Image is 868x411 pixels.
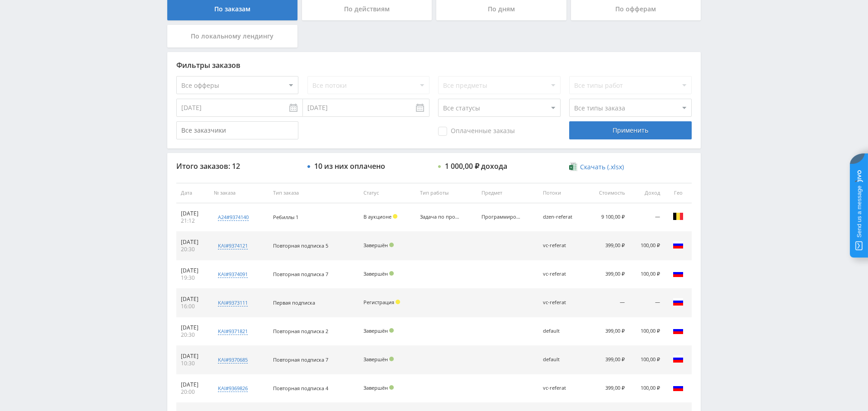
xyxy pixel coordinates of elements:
[181,210,205,217] div: [DATE]
[629,317,665,346] td: 100,00 ₽
[543,328,581,334] div: default
[273,242,328,249] span: Повторная подписка 5
[580,163,624,171] span: Скачать (.xlsx)
[273,328,328,335] span: Повторная подписка 2
[176,183,209,203] th: Дата
[543,385,581,391] div: vc-referat
[218,214,249,221] div: a24#9374140
[218,328,248,335] div: kai#9371821
[181,324,205,331] div: [DATE]
[218,299,248,306] div: kai#9373111
[176,121,298,139] input: Все заказчики
[543,271,581,277] div: vc-referat
[673,325,684,336] img: rus.png
[586,260,629,289] td: 399,00 ₽
[629,374,665,403] td: 100,00 ₽
[586,346,629,374] td: 399,00 ₽
[445,162,507,170] div: 1 000,00 ₽ дохода
[218,356,248,363] div: kai#9370685
[389,271,394,276] span: Подтвержден
[181,296,205,303] div: [DATE]
[665,183,692,203] th: Гео
[673,239,684,250] img: rus.png
[389,243,394,247] span: Подтвержден
[273,271,328,277] span: Повторная подписка 7
[363,356,388,363] span: Завершён
[586,374,629,403] td: 399,00 ₽
[629,203,665,232] td: —
[673,296,684,307] img: rus.png
[273,299,315,306] span: Первая подписка
[389,357,394,361] span: Подтвержден
[569,162,577,171] img: xlsx
[673,211,684,222] img: bel.png
[363,384,388,391] span: Завершён
[673,382,684,393] img: rus.png
[218,271,248,278] div: kai#9374091
[181,353,205,360] div: [DATE]
[629,260,665,289] td: 100,00 ₽
[543,243,581,249] div: vc-referat
[629,346,665,374] td: 100,00 ₽
[543,214,581,220] div: dzen-referat
[586,317,629,346] td: 399,00 ₽
[181,303,205,310] div: 16:00
[586,232,629,260] td: 399,00 ₽
[314,162,385,170] div: 10 из них оплачено
[167,25,297,48] div: По локальному лендингу
[415,183,477,203] th: Тип работы
[586,183,629,203] th: Стоимость
[181,239,205,246] div: [DATE]
[586,203,629,232] td: 9 100,00 ₽
[181,360,205,367] div: 10:30
[273,385,328,392] span: Повторная подписка 4
[363,270,388,277] span: Завершён
[181,267,205,274] div: [DATE]
[543,300,581,306] div: vc-referat
[569,121,691,139] div: Применить
[176,61,692,69] div: Фильтры заказов
[586,289,629,317] td: —
[273,356,328,363] span: Повторная подписка 7
[481,214,522,220] div: Программирование
[543,357,581,363] div: default
[569,162,623,172] a: Скачать (.xlsx)
[393,214,397,219] span: Холд
[269,183,359,203] th: Тип заказа
[363,213,392,220] span: В аукционе
[363,242,388,249] span: Завершён
[673,268,684,279] img: rus.png
[438,127,515,136] span: Оплаченные заказы
[629,232,665,260] td: 100,00 ₽
[629,183,665,203] th: Доход
[273,214,298,220] span: Ребиллы 1
[629,289,665,317] td: —
[359,183,415,203] th: Статус
[176,162,298,170] div: Итого заказов: 12
[363,327,388,334] span: Завершён
[218,385,248,392] div: kai#9369826
[181,217,205,225] div: 21:12
[538,183,586,203] th: Потоки
[420,214,461,220] div: Задача по программированию
[363,299,394,306] span: Регистрация
[389,328,394,333] span: Подтвержден
[389,385,394,390] span: Подтвержден
[209,183,269,203] th: № заказа
[181,388,205,396] div: 20:00
[181,381,205,388] div: [DATE]
[396,300,400,304] span: Холд
[218,242,248,249] div: kai#9374121
[477,183,538,203] th: Предмет
[181,246,205,253] div: 20:30
[181,331,205,339] div: 20:30
[673,354,684,364] img: rus.png
[181,274,205,282] div: 19:30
